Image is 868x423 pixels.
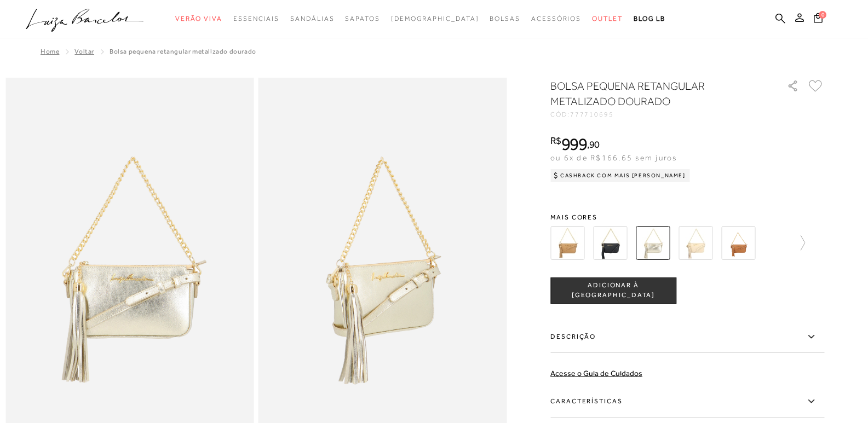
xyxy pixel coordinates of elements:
a: noSubCategoriesText [490,9,520,29]
span: Verão Viva [175,15,222,22]
span: 0 [819,11,826,19]
button: ADICIONAR À [GEOGRAPHIC_DATA] [550,277,676,304]
label: Descrição [550,321,824,353]
span: Acessórios [531,15,581,22]
span: [DEMOGRAPHIC_DATA] [391,15,479,22]
a: Home [41,48,59,55]
i: R$ [550,136,561,146]
span: BOLSA PEQUENA RETANGULAR METALIZADO DOURADO [110,48,256,55]
a: Voltar [74,48,94,55]
span: 999 [561,134,587,154]
a: noSubCategoriesText [592,9,623,29]
span: 777710695 [570,111,614,118]
span: Mais cores [550,214,824,221]
span: BLOG LB [634,15,665,22]
img: BOLSA TIRACOLO EM COURO CARAMELO COM ALÇAS DUPLAS PEQUENA [721,226,755,260]
span: Outlet [592,15,623,22]
span: Essenciais [233,15,279,22]
button: 0 [810,12,826,27]
span: Bolsas [490,15,520,22]
a: noSubCategoriesText [531,9,581,29]
img: BOLSA PEQUENA RETANGULAR EM COURO BEGE ARGILA [550,226,584,260]
i: , [587,140,600,149]
h1: BOLSA PEQUENA RETANGULAR METALIZADO DOURADO [550,78,756,109]
a: noSubCategoriesText [290,9,334,29]
a: Acesse o Guia de Cuidados [550,369,642,378]
label: Características [550,386,824,418]
a: noSubCategoriesText [233,9,279,29]
span: Sapatos [345,15,380,22]
span: 90 [589,138,600,150]
img: BOLSA PEQUENA RETANGULAR NATA [679,226,712,260]
img: BOLSA PEQUENA RETANGULAR METALIZADO DOURADO [636,226,670,260]
span: ou 6x de R$166,65 sem juros [550,153,677,162]
a: noSubCategoriesText [175,9,222,29]
a: noSubCategoriesText [391,9,479,29]
a: BLOG LB [634,9,665,29]
div: CÓD: [550,111,769,118]
span: ADICIONAR À [GEOGRAPHIC_DATA] [551,281,676,300]
div: Cashback com Mais [PERSON_NAME] [550,169,690,182]
a: noSubCategoriesText [345,9,380,29]
span: Sandálias [290,15,334,22]
img: BOLSA PEQUENA RETANGULAR EM COURO PRETO [593,226,627,260]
